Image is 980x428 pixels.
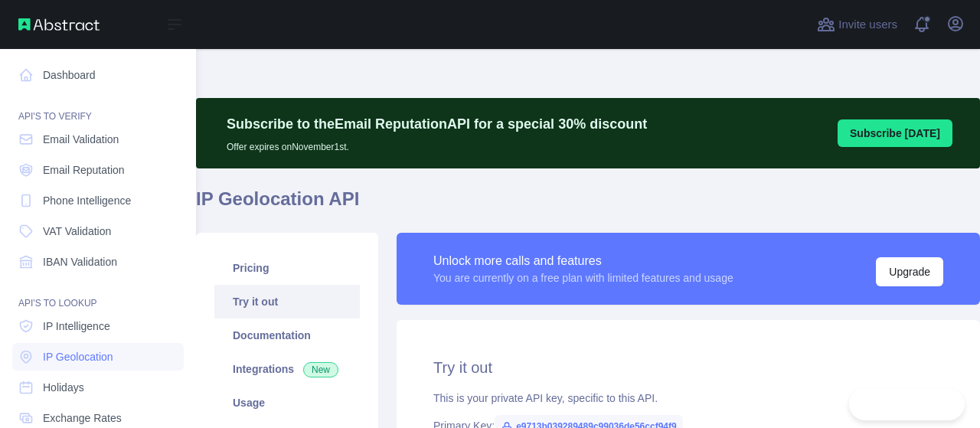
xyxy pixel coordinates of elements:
iframe: Toggle Customer Support [849,388,965,420]
a: IP Intelligence [12,312,184,340]
div: This is your private API key, specific to this API. [433,390,943,406]
a: Documentation [214,319,360,352]
span: New [303,362,338,377]
span: VAT Validation [43,224,111,239]
div: API'S TO VERIFY [12,92,184,123]
div: Unlock more calls and features [433,252,733,270]
button: Invite users [814,12,900,37]
span: Email Reputation [43,162,125,178]
a: Pricing [214,251,360,285]
div: You are currently on a free plan with limited features and usage [433,270,733,286]
a: Email Reputation [12,156,184,184]
a: Usage [214,386,360,420]
span: IP Geolocation [43,349,113,364]
button: Upgrade [876,257,943,286]
a: IP Geolocation [12,343,184,371]
img: Abstract API [18,18,100,31]
button: Subscribe [DATE] [838,119,952,147]
span: Email Validation [43,132,119,147]
p: Offer expires on November 1st. [227,135,647,153]
a: IBAN Validation [12,248,184,276]
span: IP Intelligence [43,319,110,334]
a: Integrations New [214,352,360,386]
span: Invite users [838,16,897,34]
span: Phone Intelligence [43,193,131,208]
div: API'S TO LOOKUP [12,279,184,309]
h1: IP Geolocation API [196,187,980,224]
span: Exchange Rates [43,410,122,426]
a: Holidays [12,374,184,401]
a: Dashboard [12,61,184,89]
a: Phone Intelligence [12,187,184,214]
a: Email Validation [12,126,184,153]
span: IBAN Validation [43,254,117,270]
h2: Try it out [433,357,943,378]
p: Subscribe to the Email Reputation API for a special 30 % discount [227,113,647,135]
a: Try it out [214,285,360,319]
span: Holidays [43,380,84,395]
a: VAT Validation [12,217,184,245]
